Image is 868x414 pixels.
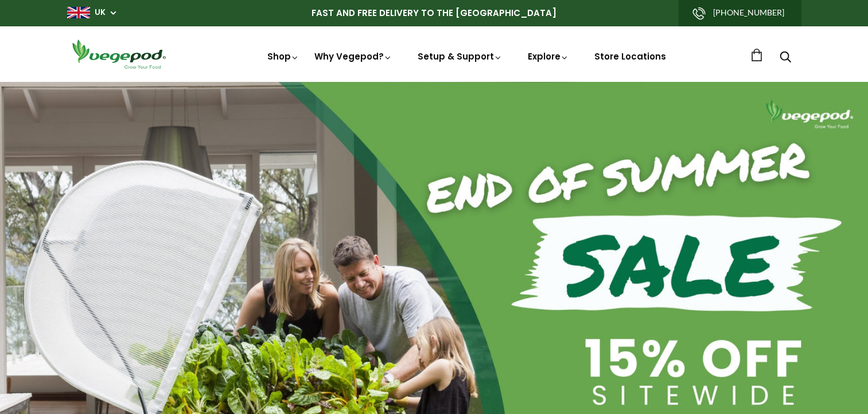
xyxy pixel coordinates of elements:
a: Explore [528,50,569,62]
a: Shop [267,50,299,62]
img: Vegepod [67,38,170,70]
a: Why Vegepod? [314,50,392,62]
a: UK [95,7,106,18]
a: Search [780,52,791,64]
a: Store Locations [594,50,666,62]
a: Setup & Support [418,50,503,62]
img: gb_large.png [67,7,90,18]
